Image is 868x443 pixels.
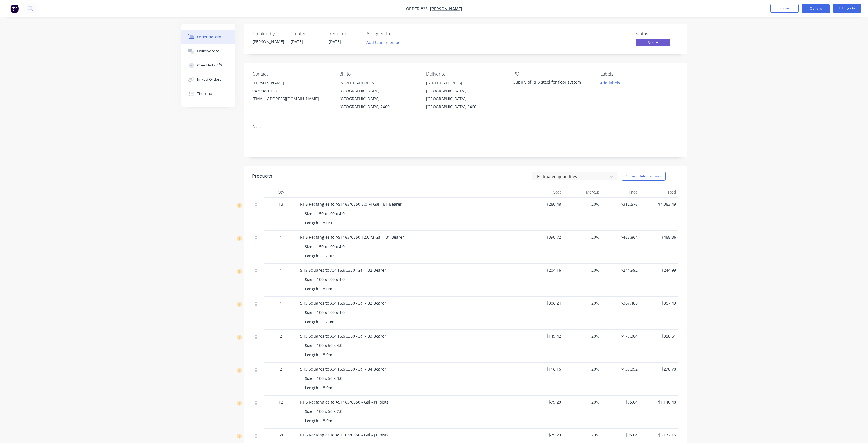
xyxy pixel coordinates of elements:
span: $116.16 [527,366,561,372]
span: $5,132.16 [642,432,676,438]
span: $95.04 [604,399,638,405]
div: Length [305,219,321,227]
div: Length [305,252,321,260]
span: $4,063.49 [642,201,676,207]
div: Length [305,285,321,293]
div: Length [305,417,321,425]
div: Created by [252,31,284,36]
span: 20% [566,333,599,339]
span: [DATE] [329,39,341,44]
span: $79.20 [527,399,561,405]
span: $390.72 [527,234,561,240]
span: $306.24 [527,300,561,306]
span: $468.86 [642,234,676,240]
span: RHS Rectangles to AS1163/C350 - Gal - J1 Joists [300,399,388,405]
button: Add team member [363,39,405,46]
span: 12 [279,399,283,405]
span: RHS Rectangles to AS1163/C350 8.0 M Gal - B1 Bearer [300,201,402,207]
div: Markup [563,186,602,198]
button: Linked Orders [181,72,235,87]
span: 2 [280,333,282,339]
div: Length [305,384,321,392]
span: 20% [566,432,599,438]
div: [PERSON_NAME] [252,39,284,45]
span: $179.304 [604,333,638,339]
div: [PERSON_NAME]0429 451 117[EMAIL_ADDRESS][DOMAIN_NAME] [252,79,330,103]
span: 20% [566,300,599,306]
span: 20% [566,234,599,240]
span: $204.16 [527,267,561,273]
div: [STREET_ADDRESS][GEOGRAPHIC_DATA], [GEOGRAPHIC_DATA], [GEOGRAPHIC_DATA], 2460 [426,79,504,111]
div: Length [305,318,321,326]
div: 0429 451 117 [252,87,330,95]
div: [GEOGRAPHIC_DATA], [GEOGRAPHIC_DATA], [GEOGRAPHIC_DATA], 2460 [339,87,417,111]
div: Order details [197,34,221,39]
span: $1,140.48 [642,399,676,405]
span: SHS Squares to AS1163/C350 -Gal - B2 Bearer [300,267,386,273]
div: 150 x 100 x 4.0 [315,242,347,251]
div: 100 x 50 x 3.0 [315,374,345,382]
div: Checklists 0/0 [197,63,222,68]
span: Order #23 - [406,6,430,11]
span: SHS Squares to AS1163/C350 -Gal - B2 Bearer [300,300,386,306]
button: Checklists 0/0 [181,58,235,72]
span: 13 [279,201,283,207]
span: 20% [566,201,599,207]
button: Close [770,4,799,13]
div: Deliver to [426,71,504,77]
div: Length [305,351,321,359]
div: 8.0m [321,351,334,359]
div: Size [305,308,315,317]
div: [GEOGRAPHIC_DATA], [GEOGRAPHIC_DATA], [GEOGRAPHIC_DATA], 2460 [426,87,504,111]
div: [EMAIL_ADDRESS][DOMAIN_NAME] [252,95,330,103]
span: $278.78 [642,366,676,372]
span: $260.48 [527,201,561,207]
div: 100 x 50 x 4.0 [315,341,345,350]
span: SHS Squares to AS1163/C350 -Gal - B3 Bearer [300,333,386,339]
div: 12.0m [321,318,337,326]
div: Size [305,275,315,284]
button: Add labels [597,79,623,87]
span: RHS Rectangles to AS1163/C350 - Gal - J1 Joists [300,432,388,438]
span: 20% [566,399,599,405]
span: 2 [280,366,282,372]
span: $312.576 [604,201,638,207]
div: 100 x 100 x 4.0 [315,275,347,284]
span: 1 [280,267,282,273]
span: $468.864 [604,234,638,240]
div: [STREET_ADDRESS] [426,79,504,87]
a: [PERSON_NAME] [430,6,462,11]
button: Edit Quote [833,4,861,13]
img: Factory [10,4,19,13]
span: 20% [566,267,599,273]
span: 54 [279,432,283,438]
div: Created [290,31,322,36]
div: Size [305,209,315,218]
button: Timeline [181,87,235,101]
div: Size [305,407,315,415]
span: [DATE] [290,39,303,44]
div: Assigned to [367,31,423,36]
span: RHS Rectangles to AS1163/C350 12.0 M Gal - B1 Bearer [300,234,404,240]
div: Qty [264,186,298,198]
div: [PERSON_NAME] [252,79,330,87]
button: Show / Hide columns [622,172,666,181]
div: Size [305,374,315,382]
span: 1 [280,234,282,240]
span: 20% [566,366,599,372]
button: Options [802,4,830,13]
div: Total [640,186,678,198]
span: $367.488 [604,300,638,306]
div: [STREET_ADDRESS][GEOGRAPHIC_DATA], [GEOGRAPHIC_DATA], [GEOGRAPHIC_DATA], 2460 [339,79,417,111]
span: $95.04 [604,432,638,438]
button: Collaborate [181,44,235,58]
div: Size [305,242,315,251]
span: $244.992 [604,267,638,273]
div: Notes [252,124,678,129]
div: Contact [252,71,330,77]
div: 100 x 50 x 2.0 [315,407,345,415]
span: 1 [280,300,282,306]
div: Required [329,31,360,36]
div: PO [513,71,591,77]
